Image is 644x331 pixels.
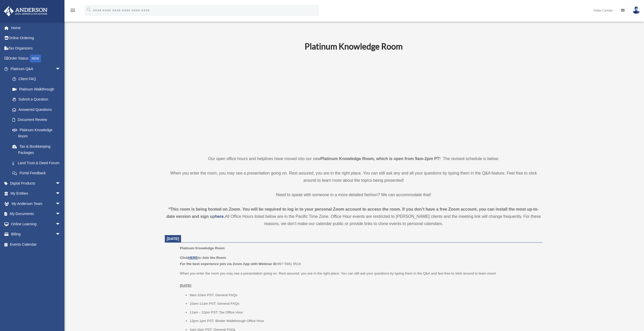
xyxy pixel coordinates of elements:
p: 997 5981 9519 [180,255,539,267]
a: Events Calendar [4,239,68,250]
a: Tax Organizers [4,43,68,53]
span: arrow_drop_down [55,198,66,209]
a: Submit a Question [7,94,68,105]
div: All Office Hours listed below are in the Pacific Time Zone. Office Hour events are restricted to ... [165,206,543,227]
b: Click to Join the Room [180,256,226,260]
span: arrow_drop_down [55,188,66,199]
span: [DATE] [167,237,179,241]
a: Home [4,23,68,33]
a: Answered Questions [7,104,68,115]
strong: *This room is being hosted on Zoom. You will be required to log in to your personal Zoom account ... [166,207,539,219]
i: search [86,7,92,13]
a: Order StatusNEW [4,53,68,64]
p: When you enter the room, you may see a presentation going on. Rest assured, you are in the right ... [165,170,543,184]
a: Online Ordering [4,33,68,43]
strong: . [224,214,225,219]
li: 10am-11am PST: General FAQs [190,301,539,307]
a: Document Review [7,115,68,125]
a: Portal Feedback [7,168,68,178]
b: For the best experience join via Zoom App with Webinar ID: [180,262,278,266]
strong: Platinum Knowledge Room, which is open from 9am-2pm PT [321,156,439,161]
div: NEW [30,55,41,62]
li: 12pm-1pm PST: Binder Walkthrough Office Hour [190,318,539,324]
i: menu [70,7,76,13]
a: menu [70,9,76,13]
span: arrow_drop_down [55,219,66,229]
a: Billingarrow_drop_down [4,229,68,239]
a: Online Learningarrow_drop_down [4,219,68,229]
span: arrow_drop_down [55,178,66,189]
span: Platinum Knowledge Room [180,246,225,250]
a: HERE [188,256,198,260]
a: here [215,214,224,219]
img: User Pic [632,6,640,14]
a: Tax & Bookkeeping Packages [7,141,68,158]
a: Digital Productsarrow_drop_down [4,178,68,188]
a: Platinum Q&Aarrow_drop_down [4,64,68,74]
img: Anderson Advisors Platinum Portal [2,6,49,16]
iframe: 231110_Toby_KnowledgeRoom [276,59,431,146]
span: arrow_drop_down [55,64,66,74]
p: Need to speak with someone in a more detailed fashion? We can accommodate that! [165,191,543,198]
b: Platinum Knowledge Room [305,41,403,51]
a: Client FAQ [7,74,68,84]
li: 9am-10am PST: General FAQs [190,292,539,298]
span: arrow_drop_down [55,209,66,219]
a: My Documentsarrow_drop_down [4,209,68,219]
u: [DATE] [180,284,191,287]
a: Land Trust & Deed Forum [7,158,68,168]
p: Our open office hours and helplines have moved into our new ! The revised schedule is below. [165,155,543,162]
a: My Anderson Teamarrow_drop_down [4,198,68,209]
li: 11am - 12pm PST: Tax Office Hour [190,309,539,316]
a: My Entitiesarrow_drop_down [4,188,68,199]
p: When you enter the room you may see a presentation going on. Rest assured, you are in the right p... [180,270,539,289]
span: arrow_drop_down [55,229,66,240]
a: Platinum Walkthrough [7,84,68,94]
a: Platinum Knowledge Room [7,125,66,141]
